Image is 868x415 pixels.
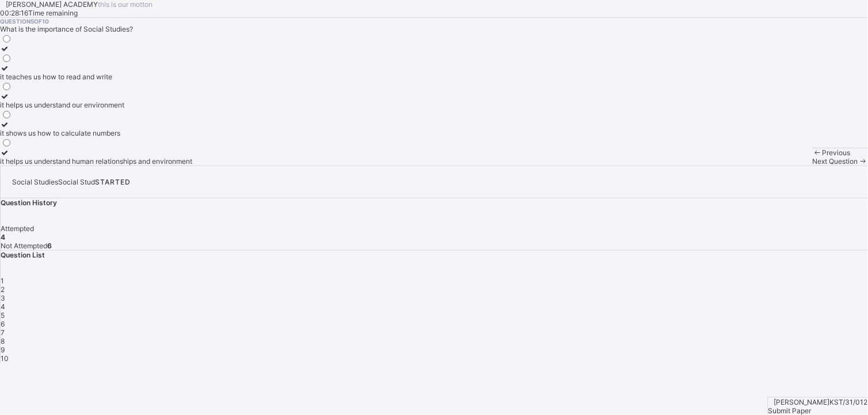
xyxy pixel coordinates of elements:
[1,224,34,233] span: Attempted
[47,241,52,250] b: 6
[1,294,5,302] span: 3
[1,285,5,294] span: 2
[1,345,5,354] span: 9
[1,276,4,285] span: 1
[1,251,45,259] span: Question List
[1,241,47,250] span: Not Attempted
[95,178,131,186] span: STARTED
[813,157,858,166] span: Next Question
[1,198,57,207] span: Question History
[1,311,5,320] span: 5
[830,398,868,406] span: KST/31/012
[12,178,58,186] span: Social Studies
[774,398,830,406] span: [PERSON_NAME]
[1,233,5,241] b: 4
[28,9,78,17] span: Time remaining
[1,328,5,337] span: 7
[1,302,5,311] span: 4
[1,337,5,345] span: 8
[768,406,812,415] span: Submit Paper
[1,354,9,363] span: 10
[823,148,851,157] span: Previous
[1,320,5,328] span: 6
[58,178,95,186] span: Social Stud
